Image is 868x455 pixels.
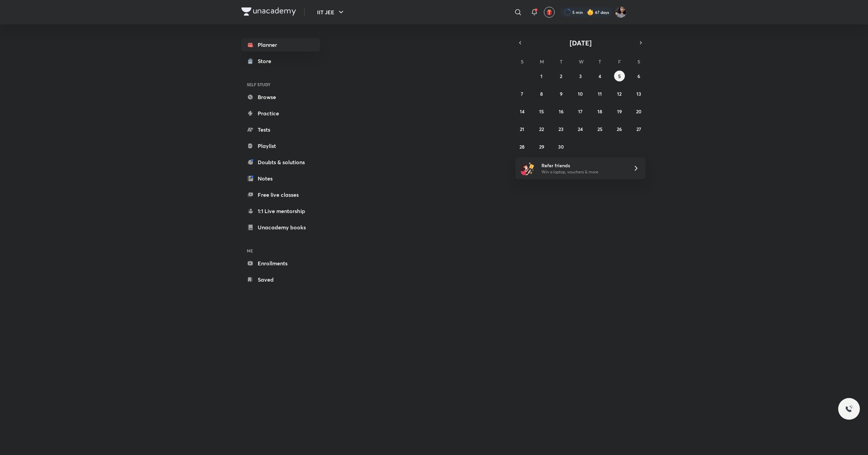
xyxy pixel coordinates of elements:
[614,88,625,99] button: September 12, 2025
[559,108,564,115] abbr: September 16, 2025
[540,73,542,79] abbr: September 1, 2025
[517,141,528,152] button: September 28, 2025
[587,9,594,16] img: streak
[258,57,275,65] div: Store
[536,71,547,81] button: September 1, 2025
[541,162,625,169] h6: Refer friends
[241,90,320,104] a: Browse
[618,73,621,79] abbr: September 5, 2025
[633,106,644,117] button: September 20, 2025
[541,169,625,175] p: Win a laptop, vouchers & more
[544,7,555,18] button: avatar
[597,108,602,115] abbr: September 18, 2025
[633,88,644,99] button: September 13, 2025
[614,106,625,117] button: September 19, 2025
[540,58,544,65] abbr: Monday
[241,139,320,153] a: Playlist
[525,38,636,48] button: [DATE]
[241,204,320,218] a: 1:1 Live mentorship
[241,221,320,234] a: Unacademy books
[556,88,567,99] button: September 9, 2025
[570,38,592,48] span: [DATE]
[594,124,605,134] button: September 25, 2025
[241,257,320,270] a: Enrollments
[556,124,567,134] button: September 23, 2025
[520,126,524,132] abbr: September 21, 2025
[536,124,547,134] button: September 22, 2025
[539,108,544,115] abbr: September 15, 2025
[615,6,627,18] img: Rakhi Sharma
[637,58,640,65] abbr: Saturday
[845,405,853,413] img: ttu
[598,58,601,65] abbr: Thursday
[633,124,644,134] button: September 27, 2025
[241,245,320,257] h6: ME
[617,91,622,97] abbr: September 12, 2025
[575,124,586,134] button: September 24, 2025
[597,126,603,132] abbr: September 25, 2025
[556,141,567,152] button: September 30, 2025
[539,126,544,132] abbr: September 22, 2025
[521,91,523,97] abbr: September 7, 2025
[536,141,547,152] button: September 29, 2025
[618,58,621,65] abbr: Friday
[579,58,584,65] abbr: Wednesday
[637,73,640,79] abbr: September 6, 2025
[241,38,320,52] a: Planner
[636,91,641,97] abbr: September 13, 2025
[517,124,528,134] button: September 21, 2025
[598,91,602,97] abbr: September 11, 2025
[560,91,563,97] abbr: September 9, 2025
[614,71,625,81] button: September 5, 2025
[241,123,320,136] a: Tests
[241,155,320,169] a: Doubts & solutions
[594,106,605,117] button: September 18, 2025
[241,188,320,202] a: Free live classes
[575,71,586,81] button: September 3, 2025
[594,71,605,81] button: September 4, 2025
[521,58,524,65] abbr: Sunday
[241,172,320,185] a: Notes
[517,106,528,117] button: September 14, 2025
[556,71,567,81] button: September 2, 2025
[539,144,544,150] abbr: September 29, 2025
[633,71,644,81] button: September 6, 2025
[536,106,547,117] button: September 15, 2025
[546,9,552,15] img: avatar
[521,162,534,175] img: referral
[579,73,582,79] abbr: September 3, 2025
[241,7,296,17] a: Company Logo
[598,73,601,79] abbr: September 4, 2025
[241,7,296,16] img: Company Logo
[556,106,567,117] button: September 16, 2025
[617,126,622,132] abbr: September 26, 2025
[614,124,625,134] button: September 26, 2025
[241,273,320,286] a: Saved
[241,107,320,120] a: Practice
[578,91,583,97] abbr: September 10, 2025
[636,108,642,115] abbr: September 20, 2025
[575,88,586,99] button: September 10, 2025
[578,126,583,132] abbr: September 24, 2025
[540,91,543,97] abbr: September 8, 2025
[313,5,349,19] button: IIT JEE
[578,108,583,115] abbr: September 17, 2025
[636,126,641,132] abbr: September 27, 2025
[558,126,564,132] abbr: September 23, 2025
[536,88,547,99] button: September 8, 2025
[519,144,525,150] abbr: September 28, 2025
[575,106,586,117] button: September 17, 2025
[241,79,320,90] h6: SELF STUDY
[517,88,528,99] button: September 7, 2025
[558,144,564,150] abbr: September 30, 2025
[241,54,320,68] a: Store
[560,73,562,79] abbr: September 2, 2025
[560,58,563,65] abbr: Tuesday
[594,88,605,99] button: September 11, 2025
[617,108,622,115] abbr: September 19, 2025
[520,108,525,115] abbr: September 14, 2025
